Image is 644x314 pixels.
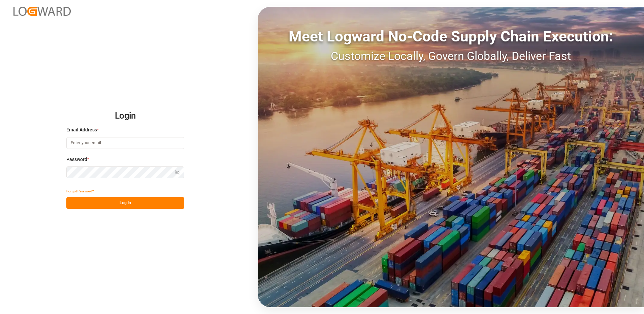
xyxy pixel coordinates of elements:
[258,25,644,48] div: Meet Logward No-Code Supply Chain Execution:
[13,7,71,16] img: Logward_new_orange.png
[66,105,184,127] h2: Login
[66,156,87,163] span: Password
[66,137,184,149] input: Enter your email
[66,126,97,133] span: Email Address
[66,185,94,197] button: Forgot Password?
[66,197,184,209] button: Log In
[258,48,644,65] div: Customize Locally, Govern Globally, Deliver Fast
